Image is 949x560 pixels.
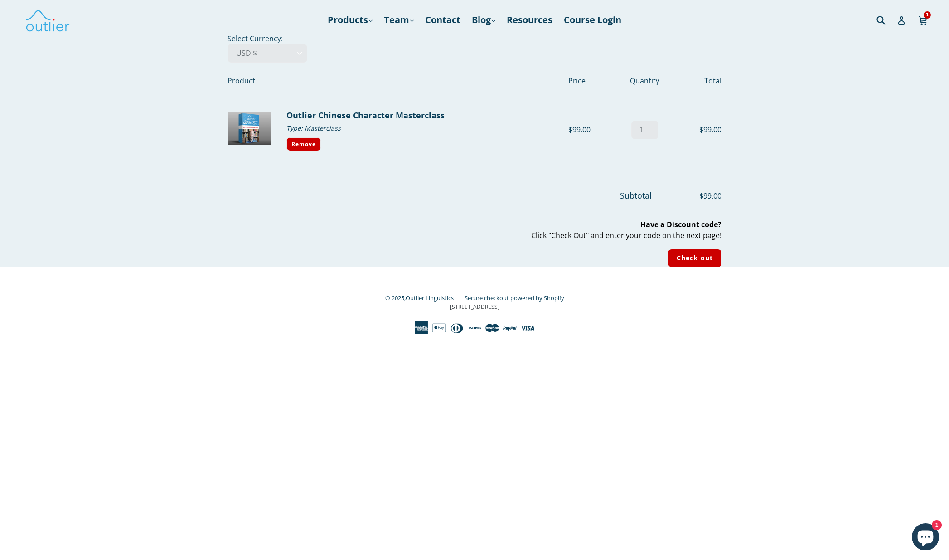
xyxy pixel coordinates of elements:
p: [STREET_ADDRESS] [228,303,721,311]
inbox-online-store-chat: Shopify online store chat [909,523,942,553]
img: Outlier Linguistics [25,7,70,33]
p: Click "Check Out" and enter your code on the next page! [228,219,721,241]
a: Outlier Chinese Character Masterclass [286,109,445,120]
span: 1 [924,11,931,18]
div: $99.00 [568,124,615,135]
a: Blog [467,12,500,28]
th: Price [568,63,615,99]
a: Remove [286,137,321,151]
input: Check out [668,249,721,267]
b: Have a Discount code? [640,219,721,229]
div: $99.00 [675,124,721,135]
span: $99.00 [654,190,721,201]
div: Select Currency: [203,33,746,267]
a: Secure checkout powered by Shopify [465,294,564,302]
th: Quantity [615,63,676,99]
img: Outlier Chinese Character Masterclass - Masterclass [228,112,271,145]
a: Products [323,12,377,28]
a: 1 [918,10,929,30]
a: Outlier Linguistics [406,294,454,302]
input: Search [874,10,899,29]
div: Type: Masterclass [286,121,562,135]
th: Total [675,63,721,99]
a: Resources [502,12,557,28]
a: Team [379,12,418,28]
a: Contact [421,12,465,28]
th: Product [228,63,568,99]
a: Course Login [559,12,626,28]
span: Subtotal [620,190,652,201]
small: © 2025, [385,294,463,302]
